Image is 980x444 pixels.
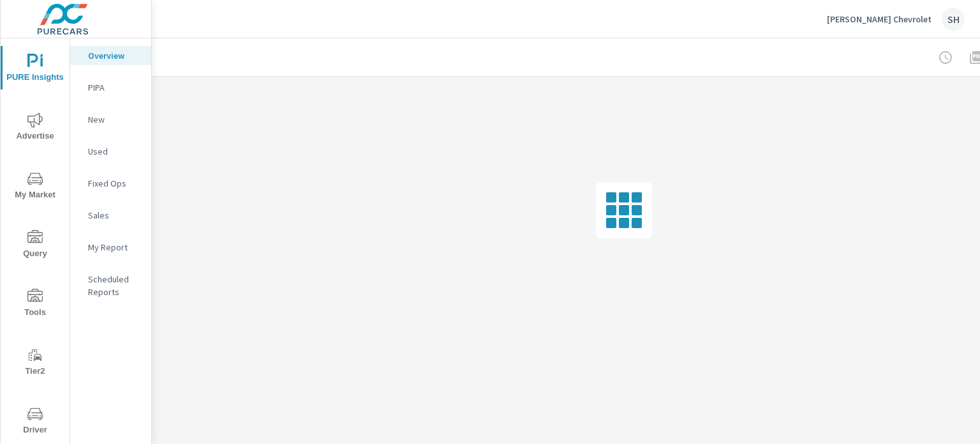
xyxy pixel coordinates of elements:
[88,49,141,62] p: Overview
[70,142,151,161] div: Used
[4,54,66,85] span: PURE Insights
[70,46,151,65] div: Overview
[88,81,141,94] p: PIPA
[88,177,141,190] p: Fixed Ops
[942,8,965,31] div: SH
[827,13,932,25] p: [PERSON_NAME] Chevrolet
[70,206,151,225] div: Sales
[88,209,141,222] p: Sales
[70,78,151,97] div: PIPA
[70,174,151,193] div: Fixed Ops
[88,273,141,298] p: Scheduled Reports
[4,112,66,144] span: Advertise
[4,406,66,438] span: Driver
[70,238,151,257] div: My Report
[70,110,151,129] div: New
[4,289,66,320] span: Tools
[4,230,66,261] span: Query
[88,241,141,254] p: My Report
[4,171,66,203] span: My Market
[4,348,66,379] span: Tier2
[70,270,151,302] div: Scheduled Reports
[88,145,141,158] p: Used
[88,113,141,126] p: New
